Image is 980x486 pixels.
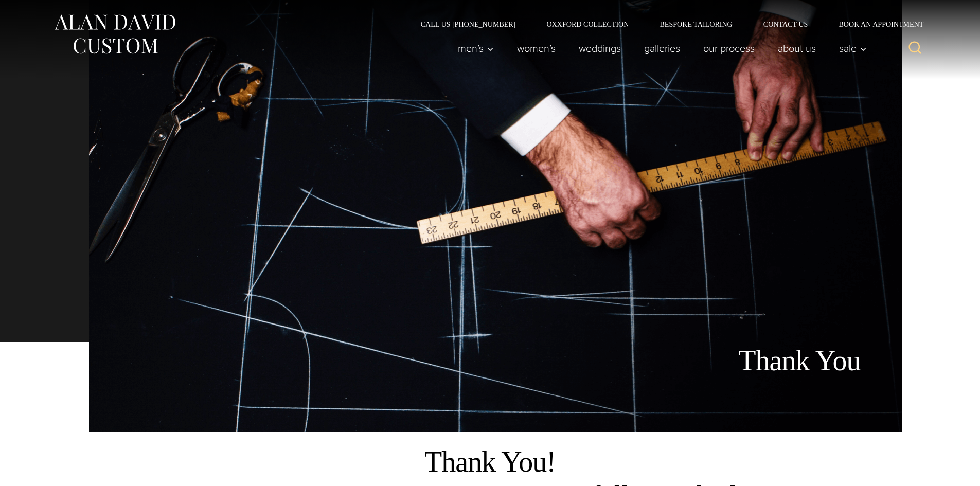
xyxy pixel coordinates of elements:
h1: Thank You [632,344,861,378]
a: Galleries [632,38,691,59]
button: View Search Form [903,36,928,61]
a: Bespoke Tailoring [644,21,747,28]
a: Women’s [505,38,567,59]
a: Oxxford Collection [531,21,644,28]
img: Alan David Custom [53,11,176,57]
span: Men’s [458,43,494,53]
a: Call Us [PHONE_NUMBER] [405,21,531,28]
a: Contact Us [748,21,824,28]
a: Our Process [691,38,766,59]
a: Book an Appointment [823,21,927,28]
a: weddings [567,38,632,59]
nav: Primary Navigation [446,38,872,59]
span: Sale [839,43,867,53]
nav: Secondary Navigation [405,21,928,28]
a: About Us [766,38,827,59]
